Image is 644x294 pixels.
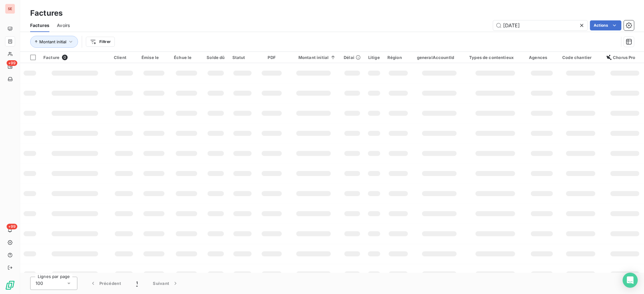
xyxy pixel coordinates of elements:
[493,20,587,30] input: Rechercher
[5,4,15,14] div: SE
[5,280,15,290] img: Logo LeanPay
[529,55,555,60] div: Agences
[260,55,283,60] div: PDF
[7,60,17,66] span: +99
[86,37,115,47] button: Filtrer
[469,55,521,60] div: Types de contentieux
[129,277,145,290] button: 1
[291,55,336,60] div: Montant initial
[344,55,361,60] div: Délai
[36,280,43,286] span: 100
[142,55,166,60] div: Émise le
[82,277,129,290] button: Précédent
[30,8,63,19] h3: Factures
[232,55,253,60] div: Statut
[30,22,49,29] span: Factures
[43,55,59,60] span: Facture
[562,55,599,60] div: Code chantier
[57,22,70,29] span: Avoirs
[590,20,621,30] button: Actions
[5,61,15,72] a: +99
[136,280,138,286] span: 1
[114,55,134,60] div: Client
[417,55,462,60] div: generalAccountId
[62,55,68,60] span: 0
[207,55,225,60] div: Solde dû
[7,224,17,229] span: +99
[30,36,78,48] button: Montant initial
[145,277,186,290] button: Suivant
[387,55,409,60] div: Région
[39,39,66,44] span: Montant initial
[623,273,638,288] div: Open Intercom Messenger
[607,55,643,60] div: Chorus Pro
[368,55,380,60] div: Litige
[174,55,199,60] div: Échue le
